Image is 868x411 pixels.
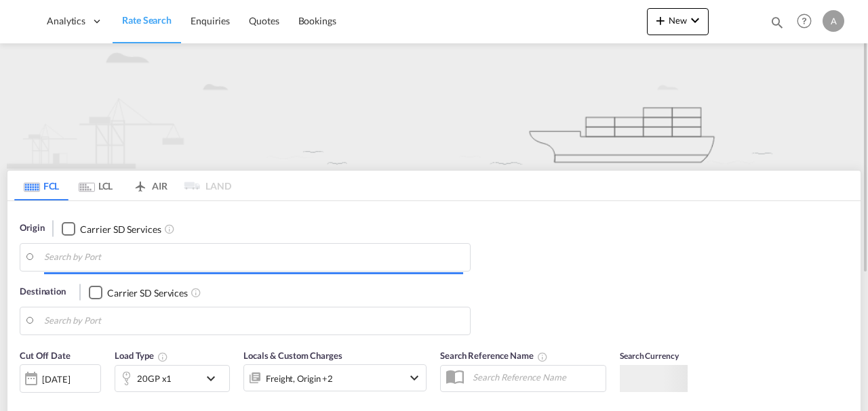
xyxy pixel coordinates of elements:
[440,350,548,361] span: Search Reference Name
[298,15,336,26] span: Bookings
[7,43,861,169] img: new-FCL.png
[770,15,785,35] div: icon-magnify
[68,171,123,200] md-tab-item: LCL
[115,350,168,361] span: Load Type
[20,364,101,393] div: [DATE]
[20,391,30,410] md-datepicker: Select
[191,15,230,26] span: Enquiries
[47,14,85,28] span: Analytics
[164,223,175,234] md-icon: Unchecked: Search for CY (Container Yard) services for all selected carriers.Checked : Search for...
[122,14,172,26] span: Rate Search
[770,15,785,30] md-icon: icon-magnify
[107,286,188,300] div: Carrier SD Services
[44,311,463,331] input: Search by Port
[89,285,188,299] md-checkbox: Checkbox No Ink
[249,15,279,26] span: Quotes
[20,285,66,299] span: Destination
[406,370,422,386] md-icon: icon-chevron-down
[191,287,201,298] md-icon: Unchecked: Search for CY (Container Yard) services for all selected carriers.Checked : Search for...
[793,9,823,34] div: Help
[115,365,230,392] div: 20GP x1icon-chevron-down
[243,364,427,391] div: Freight Origin Destination Dock Stuffingicon-chevron-down
[647,8,709,35] button: icon-plus 400-fgNewicon-chevron-down
[203,370,226,387] md-icon: icon-chevron-down
[157,351,168,362] md-icon: Select multiple loads to view rates
[266,369,333,388] div: Freight Origin Destination Dock Stuffing
[687,12,703,28] md-icon: icon-chevron-down
[537,351,548,362] md-icon: Your search will be saved by the below given name
[466,367,606,387] input: Search Reference Name
[20,221,44,235] span: Origin
[62,221,161,236] md-checkbox: Checkbox No Ink
[137,369,172,388] div: 20GP x1
[620,351,679,361] span: Search Currency
[80,223,161,236] div: Carrier SD Services
[42,373,70,385] div: [DATE]
[823,10,844,32] div: A
[44,247,463,267] input: Search by Port
[20,350,71,361] span: Cut Off Date
[652,12,669,28] md-icon: icon-plus 400-fg
[243,350,342,361] span: Locals & Custom Charges
[123,171,177,200] md-tab-item: AIR
[793,9,816,33] span: Help
[132,178,149,188] md-icon: icon-airplane
[14,171,68,200] md-tab-item: FCL
[14,171,231,200] md-pagination-wrapper: Use the left and right arrow keys to navigate between tabs
[652,15,703,26] span: New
